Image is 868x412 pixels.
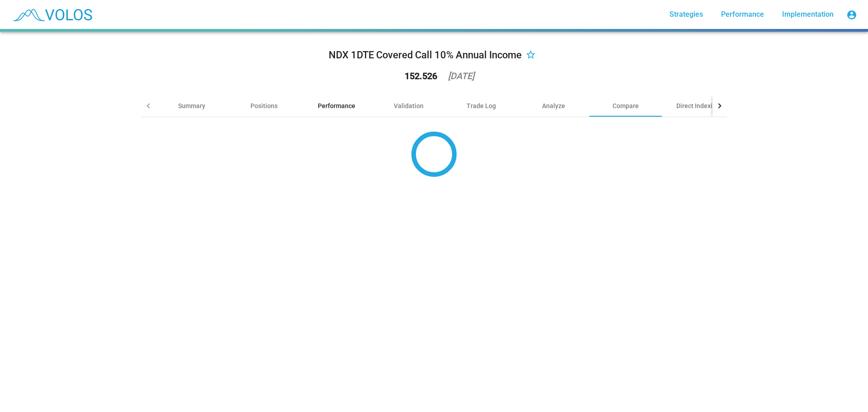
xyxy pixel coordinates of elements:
div: [DATE] [448,71,474,81]
div: Analyze [542,101,565,110]
mat-icon: account_circle [846,9,857,20]
div: 152.526 [405,71,437,81]
span: Performance [721,10,764,19]
mat-icon: star_border [525,50,536,61]
div: Direct Indexing [676,101,720,110]
a: Implementation [775,6,841,23]
img: blue_transparent.png [7,3,97,26]
div: Summary [178,101,205,110]
span: Implementation [782,10,834,19]
a: Strategies [662,6,710,23]
a: Performance [714,6,771,23]
div: NDX 1DTE Covered Call 10% Annual Income [329,48,522,62]
div: Validation [394,101,424,110]
div: Performance [318,101,355,110]
div: Positions [250,101,278,110]
span: Strategies [670,10,703,19]
div: Trade Log [467,101,496,110]
div: Compare [613,101,639,110]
